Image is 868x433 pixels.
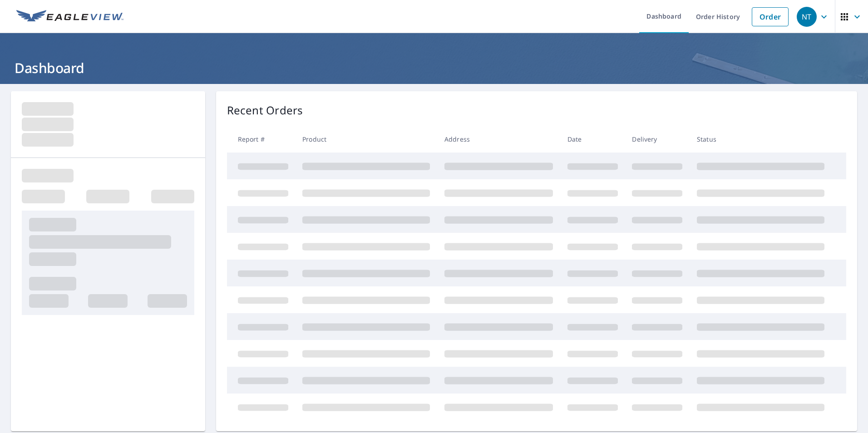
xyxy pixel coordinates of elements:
p: Recent Orders [227,102,303,118]
th: Report # [227,126,296,153]
th: Status [690,126,832,153]
div: NT [797,7,817,27]
th: Address [437,126,560,153]
th: Delivery [625,126,690,153]
img: EV Logo [16,10,123,24]
th: Product [295,126,437,153]
a: Order [752,7,789,26]
th: Date [560,126,625,153]
h1: Dashboard [11,59,857,77]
